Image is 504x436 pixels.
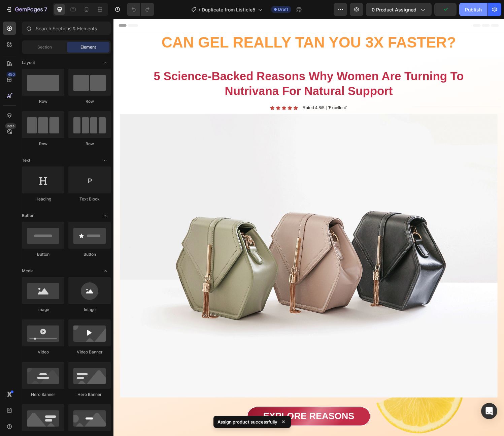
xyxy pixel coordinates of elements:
span: / [199,6,200,13]
p: 5 Science-Backed Reasons Why Women Are Turning To [7,52,397,67]
span: Draft [278,6,288,12]
span: Toggle open [100,57,111,68]
p: Nutrivana For Natural Support [7,67,397,82]
p: 7 [44,5,47,13]
input: Search Sections & Elements [22,22,111,35]
div: Image [22,307,64,313]
span: Section [37,44,52,50]
span: Toggle open [100,266,111,276]
div: Row [68,141,111,147]
div: Row [68,98,111,104]
button: Publish [459,3,488,16]
div: Heading [22,196,64,202]
div: 450 [6,72,16,77]
div: Button [68,251,111,257]
p: EXPLORE REASONS [155,405,249,417]
span: Button [22,213,34,219]
span: Layout [22,60,35,66]
div: Image [68,307,111,313]
span: Duplicate from Listicle5 [202,6,255,13]
button: 0 product assigned [366,3,432,16]
span: Toggle open [100,155,111,166]
button: 7 [3,3,50,16]
div: Video [22,349,64,355]
span: Media [22,268,34,274]
p: Assign product successfully [217,418,277,425]
img: image_demo.jpg [7,98,397,392]
div: Beta [5,123,16,129]
div: Video Banner [68,349,111,355]
span: Toggle open [100,210,111,221]
div: Open Intercom Messenger [481,403,497,419]
p: Rated 4.8/5 | 'Excellent' [196,89,241,95]
iframe: Design area [113,19,504,436]
div: Row [22,98,64,104]
div: Text Block [68,196,111,202]
span: 0 product assigned [372,6,416,13]
button: <p>EXPLORE REASONS</p> [138,401,266,421]
span: Text [22,157,30,163]
div: Hero Banner [22,392,64,398]
div: Publish [465,6,482,13]
span: Element [80,44,96,50]
div: Row [22,141,64,147]
div: Undo/Redo [127,3,154,16]
div: Button [22,251,64,257]
div: Hero Banner [68,392,111,398]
